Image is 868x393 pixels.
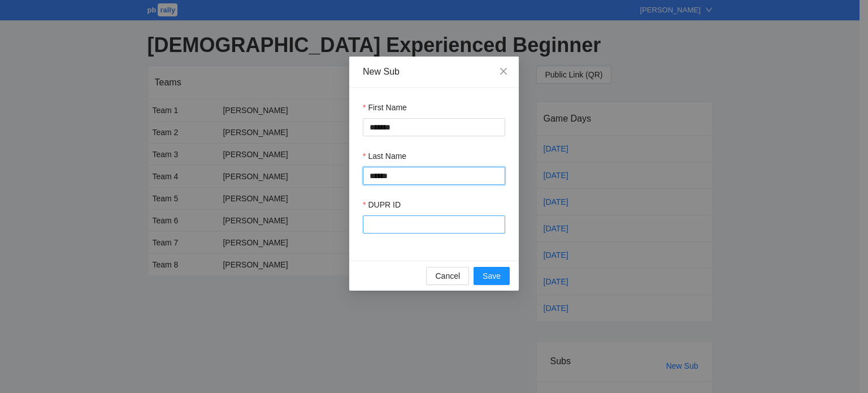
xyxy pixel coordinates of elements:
input: Last Name [363,167,505,185]
button: Close [488,57,519,87]
div: New Sub [363,66,505,78]
input: DUPR ID [363,215,505,234]
span: Save [483,270,501,282]
input: First Name [363,118,505,136]
span: Cancel [435,270,460,282]
button: Save [474,267,510,285]
label: DUPR ID [363,198,401,211]
label: Last Name [363,150,406,162]
label: First Name [363,101,407,114]
button: Cancel [426,267,469,285]
span: close [499,67,508,76]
